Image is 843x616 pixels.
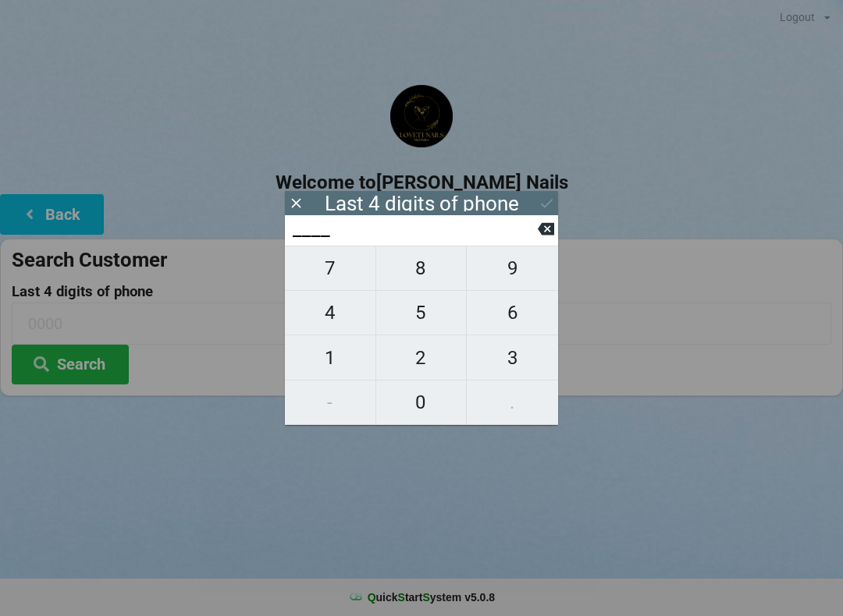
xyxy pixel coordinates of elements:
[285,252,375,285] span: 7
[376,296,467,329] span: 5
[285,296,375,329] span: 4
[376,386,467,419] span: 0
[376,291,468,335] button: 5
[376,252,467,285] span: 8
[467,335,558,380] button: 3
[467,342,558,374] span: 3
[467,246,558,291] button: 9
[376,381,468,425] button: 0
[467,291,558,335] button: 6
[467,296,558,329] span: 6
[467,252,558,285] span: 9
[285,291,376,335] button: 4
[285,342,375,374] span: 1
[376,342,467,374] span: 2
[376,246,468,291] button: 8
[376,335,468,380] button: 2
[285,246,376,291] button: 7
[325,196,519,211] div: Last 4 digits of phone
[285,335,376,380] button: 1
